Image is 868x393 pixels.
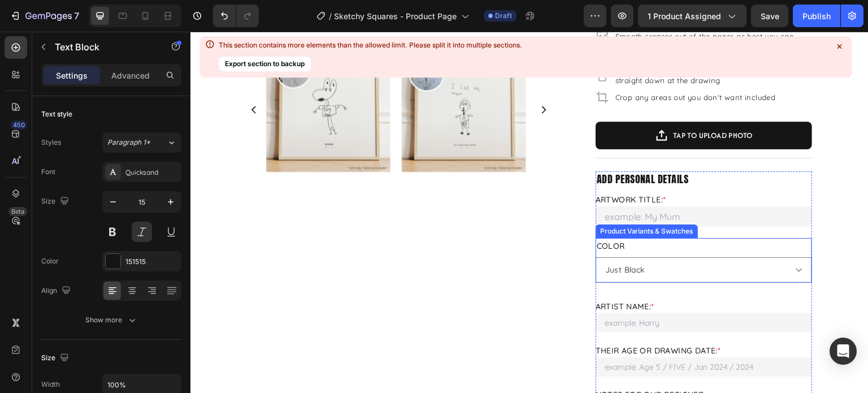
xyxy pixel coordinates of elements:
div: Publish [802,10,831,22]
p: Use your phone to take a clear photo looking straight down at the drawing [425,33,609,55]
p: 7 [74,9,79,23]
p: add personal details [406,141,620,154]
button: Paragraph 1* [102,132,181,153]
div: Show more [85,314,138,326]
div: Quicksand [125,167,179,178]
p: Settings [56,70,88,81]
div: This section contains more elements than the allowed limit. Please split it into multiple sections. [219,41,522,50]
div: Product Variants & Swatches [407,195,505,205]
div: 151515 [125,257,179,267]
span: Sketchy Squares - Product Page [334,10,457,22]
div: Width [41,379,60,390]
label: Their age or drawing date: [405,314,531,324]
div: Undo/Redo [213,5,259,27]
div: TAP TO UPLOAD PHOTO [483,97,562,111]
div: 450 [11,120,27,129]
p: Text Block [55,40,151,54]
input: example: Age 5 / FIVE / Jan 2024 / 2024 [405,326,622,345]
label: Artist Name: [405,270,464,280]
div: Color [41,256,59,266]
div: Beta [8,207,27,216]
div: Size [41,351,71,366]
p: Advanced [111,70,150,81]
div: Open Intercom Messenger [830,338,857,365]
p: Place it in good light on a flat surface [425,16,609,27]
button: Publish [793,5,840,27]
button: 1 product assigned [638,5,747,27]
input: example: Harry [405,282,622,301]
div: Styles [41,137,61,148]
legend: Color [405,206,436,223]
div: Font [41,167,55,177]
div: Size [41,194,71,209]
iframe: Design area [190,32,868,393]
span: Draft [495,11,512,21]
span: Paragraph 1* [107,137,150,148]
button: Carousel Next Arrow [348,73,358,83]
span: 1 product assigned [648,10,721,22]
label: Artwork Title: [405,163,476,173]
button: 7 [5,5,84,27]
div: Text style [41,109,72,119]
span: Save [761,11,779,21]
label: notes for our designer: [405,358,515,368]
button: Save [751,5,788,27]
button: Export section to backup [219,57,311,71]
span: / [329,10,332,22]
button: Show more [41,310,181,330]
div: Align [41,283,73,299]
input: example: My Mum [405,175,622,195]
p: Crop any areas out you don't want included [425,61,609,72]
